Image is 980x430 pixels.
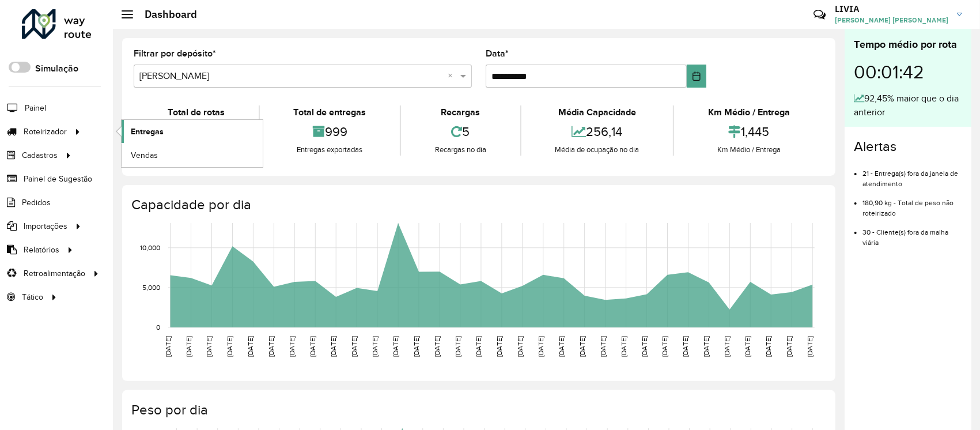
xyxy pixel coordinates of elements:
span: Relatórios [24,244,59,256]
text: [DATE] [206,336,213,357]
button: Choose Date [687,65,706,88]
label: Filtrar por depósito [134,47,216,61]
span: Painel de Sugestão [24,173,92,185]
div: Média Capacidade [524,105,671,119]
text: 5,000 [142,284,160,291]
h4: Capacidade por dia [131,197,824,213]
text: [DATE] [558,336,565,357]
div: 5 [404,119,517,144]
text: [DATE] [765,336,772,357]
text: [DATE] [164,336,172,357]
div: Km Médio / Entrega [677,105,821,119]
text: [DATE] [392,336,399,357]
li: 21 - Entrega(s) fora da janela de atendimento [862,160,962,189]
div: Total de entregas [263,105,398,119]
div: Entregas exportadas [263,144,398,156]
text: [DATE] [247,336,254,357]
text: 0 [156,323,160,331]
div: 256,14 [524,119,671,144]
text: [DATE] [475,336,482,357]
div: Média de ocupação no dia [524,144,671,156]
text: [DATE] [226,336,233,357]
text: [DATE] [620,336,627,357]
h4: Peso por dia [131,402,824,418]
text: [DATE] [267,336,275,357]
span: Clear all [448,69,457,83]
text: [DATE] [724,336,731,357]
span: Importações [24,220,67,232]
span: Cadastros [22,149,58,161]
span: [PERSON_NAME] [PERSON_NAME] [835,15,948,25]
text: [DATE] [578,336,586,357]
text: 10,000 [140,244,160,251]
text: [DATE] [661,336,669,357]
text: [DATE] [516,336,524,357]
a: Entregas [122,120,263,143]
span: Retroalimentação [24,267,85,280]
span: Roteirizador [24,126,67,138]
div: Km Médio / Entrega [677,144,821,156]
div: 999 [263,119,398,144]
text: [DATE] [806,336,813,357]
span: Entregas [131,126,164,138]
div: 00:01:42 [854,52,962,92]
text: [DATE] [413,336,420,357]
text: [DATE] [495,336,503,357]
text: [DATE] [599,336,607,357]
div: 1,445 [677,119,821,144]
text: [DATE] [641,336,648,357]
text: [DATE] [785,336,793,357]
text: [DATE] [537,336,544,357]
text: [DATE] [350,336,358,357]
div: 92,45% maior que o dia anterior [854,92,962,119]
a: Contato Rápido [807,2,832,27]
li: 30 - Cliente(s) fora da malha viária [862,218,962,248]
a: Vendas [122,144,263,167]
text: [DATE] [371,336,379,357]
text: [DATE] [288,336,296,357]
text: [DATE] [454,336,461,357]
text: [DATE] [330,336,337,357]
label: Data [486,47,509,61]
span: Tático [22,291,43,303]
div: Recargas [404,105,517,119]
h2: Dashboard [133,8,197,21]
span: Vendas [131,149,158,161]
text: [DATE] [433,336,441,357]
text: [DATE] [185,336,192,357]
div: Recargas no dia [404,144,517,156]
span: Pedidos [22,197,51,209]
h3: LIVIA [835,3,948,14]
h4: Alertas [854,138,962,155]
text: [DATE] [744,336,752,357]
div: Total de rotas [137,105,256,119]
label: Simulação [35,62,78,76]
li: 180,90 kg - Total de peso não roteirizado [862,189,962,218]
text: [DATE] [682,336,690,357]
text: [DATE] [309,336,316,357]
div: Tempo médio por rota [854,37,962,52]
span: Painel [25,102,46,114]
text: [DATE] [703,336,710,357]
